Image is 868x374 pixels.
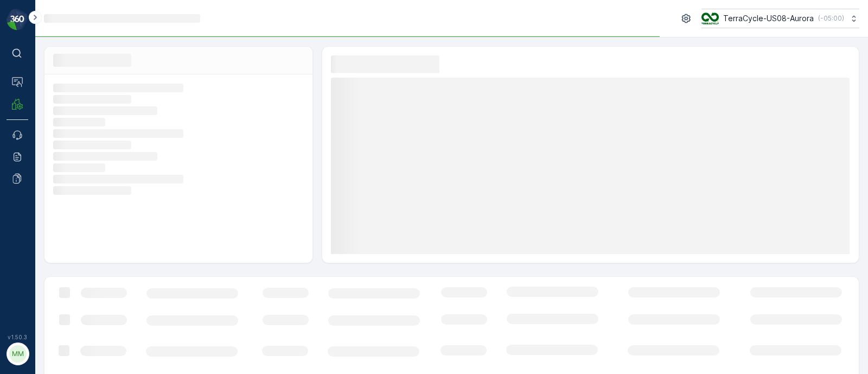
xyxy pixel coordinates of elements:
img: logo [7,9,28,30]
p: TerraCycle-US08-Aurora [723,13,814,24]
span: v 1.50.3 [7,334,28,340]
button: MM [7,343,28,365]
p: ( -05:00 ) [818,14,844,23]
button: TerraCycle-US08-Aurora(-05:00) [701,9,859,28]
div: MM [9,345,27,363]
img: image_ci7OI47.png [701,12,719,24]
